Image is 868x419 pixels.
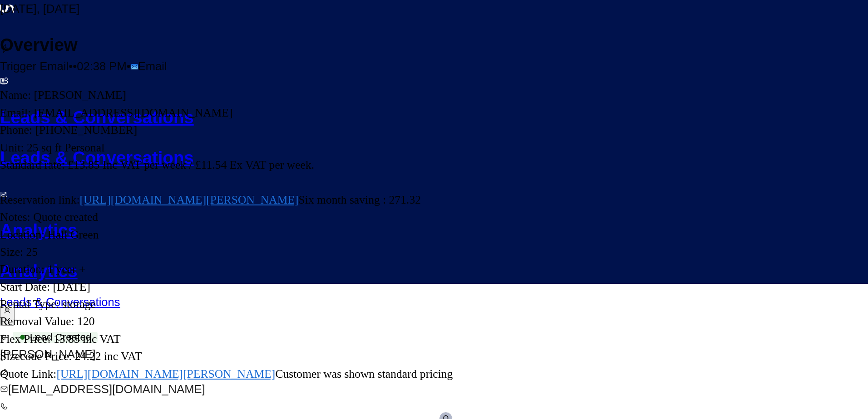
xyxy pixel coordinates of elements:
span: • [127,60,131,73]
span: Email [138,60,167,73]
a: [URL][DOMAIN_NAME][PERSON_NAME] [80,193,299,206]
span: • [69,60,73,73]
span: • [73,60,77,73]
span: 02:38 PM [77,60,127,73]
a: [URL][DOMAIN_NAME][PERSON_NAME] [56,367,275,380]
